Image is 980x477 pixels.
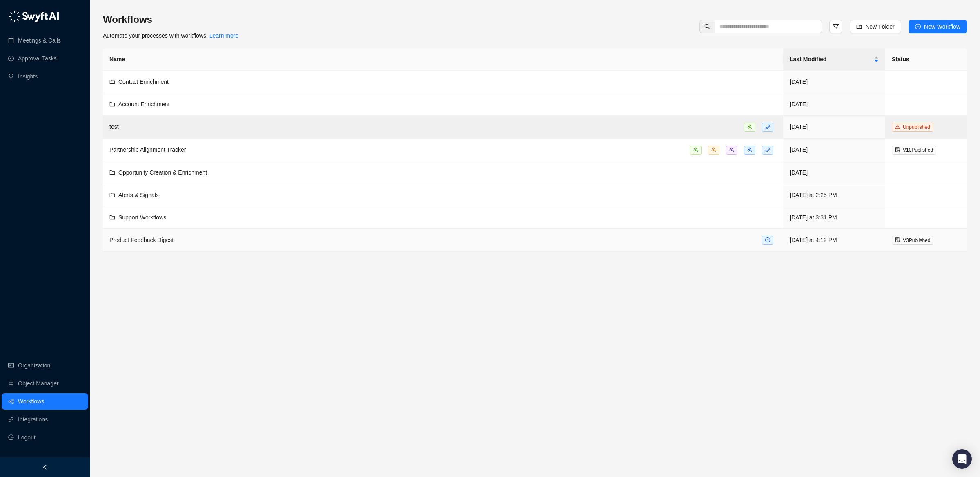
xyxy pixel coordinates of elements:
[909,20,967,33] button: New Workflow
[783,229,885,252] td: [DATE] at 4:12 PM
[118,214,166,221] span: Support Workflows
[783,161,885,184] td: [DATE]
[729,147,734,152] span: team
[18,50,57,67] a: Approval Tasks
[885,48,967,71] th: Status
[952,449,972,469] div: Open Intercom Messenger
[693,147,698,152] span: team
[109,101,115,107] span: folder
[783,184,885,206] td: [DATE] at 2:25 PM
[903,124,930,130] span: Unpublished
[118,169,207,176] span: Opportunity Creation & Enrichment
[865,22,895,31] span: New Folder
[765,124,770,129] span: phone
[18,375,59,392] a: Object Manager
[856,24,862,29] span: folder-add
[109,237,174,243] span: Product Feedback Digest
[103,32,238,39] span: Automate your processes with workflows.
[118,101,169,107] span: Account Enrichment
[765,237,770,242] span: clock-circle
[903,237,930,243] span: V 3 Published
[118,192,159,198] span: Alerts & Signals
[747,124,752,129] span: team
[783,139,885,161] td: [DATE]
[109,215,115,220] span: folder
[924,22,960,31] span: New Workflow
[895,237,900,242] span: file-done
[109,170,115,175] span: folder
[783,93,885,116] td: [DATE]
[103,13,238,26] h3: Workflows
[18,68,38,85] a: Insights
[895,124,900,129] span: warning
[783,71,885,93] td: [DATE]
[209,32,239,39] a: Learn more
[850,20,901,33] button: New Folder
[903,147,933,153] span: V 10 Published
[915,24,921,29] span: plus-circle
[109,123,119,130] span: test
[895,147,900,152] span: file-done
[18,357,50,374] a: Organization
[8,10,59,22] img: logo-05li4sbe.png
[103,48,783,71] th: Name
[109,192,115,198] span: folder
[783,206,885,229] td: [DATE] at 3:31 PM
[18,429,36,446] span: Logout
[747,147,752,152] span: team
[18,411,48,428] a: Integrations
[783,116,885,139] td: [DATE]
[18,32,61,49] a: Meetings & Calls
[118,78,169,85] span: Contact Enrichment
[704,24,710,29] span: search
[711,147,716,152] span: team
[42,464,48,470] span: left
[18,393,44,410] a: Workflows
[790,55,872,64] span: Last Modified
[109,146,186,153] span: Partnership Alignment Tracker
[833,23,839,30] span: filter
[8,434,14,440] span: logout
[765,147,770,152] span: phone
[109,79,115,85] span: folder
